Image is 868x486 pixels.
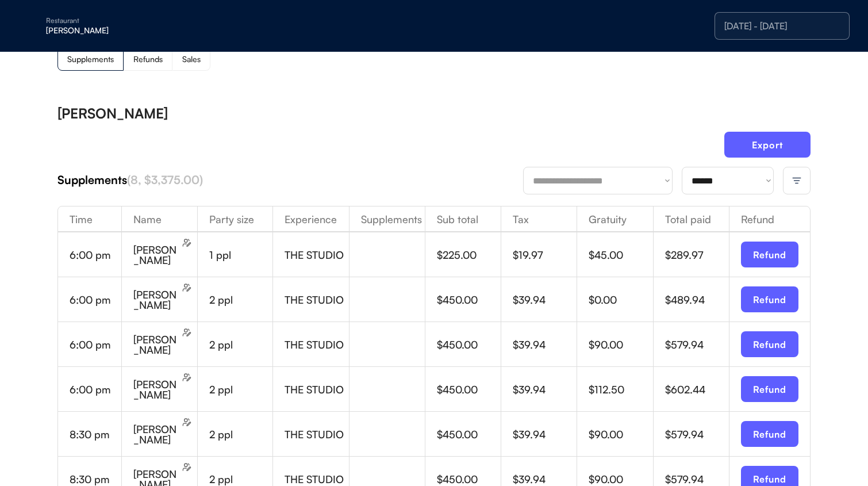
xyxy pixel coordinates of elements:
[133,424,180,445] div: [PERSON_NAME]
[665,250,729,260] div: $289.97
[70,294,121,305] div: 6:00 pm
[741,242,798,267] button: Refund
[513,339,577,350] div: $39.94
[425,214,501,224] div: Sub total
[589,250,652,260] div: $45.00
[133,55,163,63] div: Refunds
[437,474,501,484] div: $450.00
[273,214,348,224] div: Experience
[209,294,272,305] div: 2 ppl
[133,244,180,265] div: [PERSON_NAME]
[724,21,840,30] div: [DATE] - [DATE]
[577,214,652,224] div: Gratuity
[58,214,121,224] div: Time
[127,173,203,187] font: (8, $3,375.00)
[182,418,191,427] img: users-edit.svg
[70,339,121,350] div: 6:00 pm
[741,421,798,447] button: Refund
[209,384,272,395] div: 2 ppl
[209,429,272,439] div: 2 ppl
[285,339,348,350] div: THE STUDIO
[665,339,729,350] div: $579.94
[182,55,201,63] div: Sales
[70,474,121,484] div: 8:30 pm
[349,214,425,224] div: Supplements
[209,474,272,484] div: 2 ppl
[589,384,652,395] div: $112.50
[122,214,197,224] div: Name
[437,429,501,439] div: $450.00
[665,429,729,439] div: $579.94
[437,250,501,260] div: $225.00
[729,214,810,224] div: Refund
[182,462,191,472] img: users-edit.svg
[513,474,577,484] div: $39.94
[437,384,501,395] div: $450.00
[46,17,191,24] div: Restaurant
[285,294,348,305] div: THE STUDIO
[209,250,272,260] div: 1 ppl
[654,214,729,224] div: Total paid
[70,250,121,260] div: 6:00 pm
[57,106,168,120] div: [PERSON_NAME]
[46,26,191,35] div: [PERSON_NAME]
[665,384,729,395] div: $602.44
[665,294,729,305] div: $489.94
[133,289,180,310] div: [PERSON_NAME]
[133,379,180,400] div: [PERSON_NAME]
[589,474,652,484] div: $90.00
[501,214,577,224] div: Tax
[57,172,523,188] div: Supplements
[285,474,348,484] div: THE STUDIO
[133,334,180,355] div: [PERSON_NAME]
[589,429,652,439] div: $90.00
[513,250,577,260] div: $19.97
[741,376,798,402] button: Refund
[513,384,577,395] div: $39.94
[792,175,802,186] img: filter-lines.svg
[724,132,811,158] button: Export
[70,384,121,395] div: 6:00 pm
[67,55,114,63] div: Supplements
[182,373,191,382] img: users-edit.svg
[182,238,191,247] img: users-edit.svg
[437,294,501,305] div: $450.00
[285,250,348,260] div: THE STUDIO
[285,429,348,439] div: THE STUDIO
[209,339,272,350] div: 2 ppl
[513,294,577,305] div: $39.94
[70,429,121,439] div: 8:30 pm
[513,429,577,439] div: $39.94
[182,328,191,337] img: users-edit.svg
[23,17,41,35] img: yH5BAEAAAAALAAAAAABAAEAAAIBRAA7
[437,339,501,350] div: $450.00
[285,384,348,395] div: THE STUDIO
[182,283,191,292] img: users-edit.svg
[589,339,652,350] div: $90.00
[741,331,798,357] button: Refund
[589,294,652,305] div: $0.00
[741,286,798,312] button: Refund
[198,214,272,224] div: Party size
[665,474,729,484] div: $579.94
